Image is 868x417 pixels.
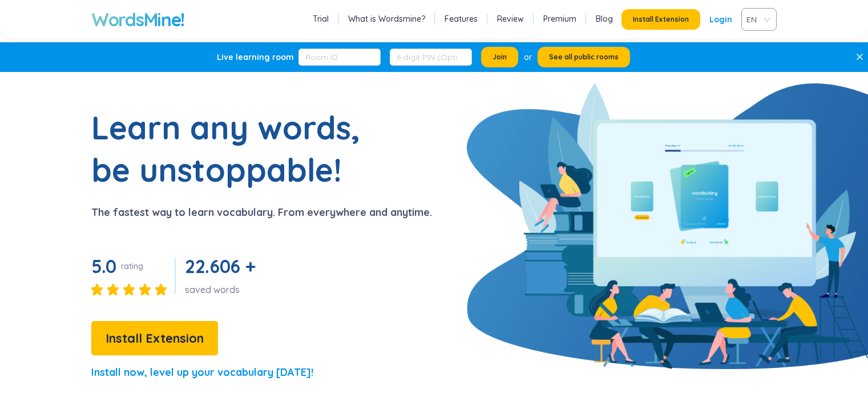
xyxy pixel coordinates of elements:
button: See all public rooms [538,47,630,67]
a: Review [497,13,524,25]
input: 6-digit PIN (Optional) [390,49,472,66]
span: Join [492,53,507,62]
span: See all public rooms [549,53,619,62]
div: Live learning room [217,51,294,63]
h1: Learn any words, be unstoppable! [91,106,377,191]
span: VIE [746,11,767,28]
span: 22.606 + [185,255,255,278]
a: WordsMine! [91,8,184,31]
p: The fastest way to learn vocabulary. From everywhere and anytime. [91,205,432,220]
a: Install Extension [91,334,218,345]
a: Blog [596,13,613,25]
span: 5.0 [91,255,116,278]
div: rating [121,260,143,272]
a: Login [709,9,732,30]
span: Install Extension [633,15,689,24]
a: What is Wordsmine? [348,13,425,25]
input: Room ID [298,49,381,66]
p: Install now, level up your vocabulary [DATE]! [91,364,313,380]
button: Install Extension [621,9,700,30]
div: or [524,51,532,63]
button: Join [481,47,518,67]
button: Install Extension [91,321,218,355]
a: Features [445,13,478,25]
div: saved words [185,283,260,296]
a: Premium [543,13,576,25]
span: Install Extension [106,328,204,348]
a: Trial [313,13,329,25]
